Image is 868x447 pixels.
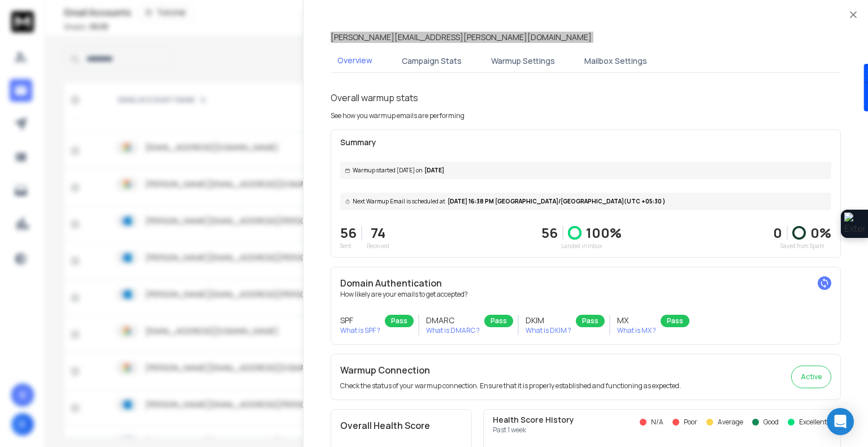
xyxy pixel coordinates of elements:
[385,315,414,327] div: Pass
[661,315,689,327] div: Pass
[340,193,831,210] div: [DATE] 16:38 PM [GEOGRAPHIC_DATA]/[GEOGRAPHIC_DATA] (UTC +05:30 )
[340,419,462,432] h2: Overall Health Score
[367,224,389,242] p: 74
[578,49,654,73] button: Mailbox Settings
[773,223,782,242] strong: 0
[426,315,480,326] h3: DMARC
[493,414,574,426] p: Health Score History
[526,315,571,326] h3: DKIM
[791,366,831,388] button: Active
[810,224,831,242] p: 0 %
[340,315,380,326] h3: SPF
[827,408,854,435] div: Open Intercom Messenger
[340,381,681,390] p: Check the status of your warmup connection. Ensure that it is properly established and functionin...
[651,418,663,427] p: N/A
[541,224,558,242] p: 56
[493,426,574,435] p: Past 1 week
[331,48,379,74] button: Overview
[340,363,681,377] h2: Warmup Connection
[331,91,418,105] h1: Overall warmup stats
[331,32,592,43] p: [PERSON_NAME][EMAIL_ADDRESS][PERSON_NAME][DOMAIN_NAME]
[426,326,480,335] p: What is DMARC ?
[541,242,622,250] p: Landed in Inbox
[586,224,622,242] p: 100 %
[367,242,389,250] p: Received
[340,276,831,290] h2: Domain Authentication
[340,326,380,335] p: What is SPF ?
[340,242,357,250] p: Sent
[718,418,743,427] p: Average
[773,242,831,250] p: Saved from Spam
[684,418,697,427] p: Poor
[340,137,831,148] p: Summary
[353,197,445,206] span: Next Warmup Email is scheduled at
[617,315,656,326] h3: MX
[340,224,357,242] p: 56
[340,290,831,299] p: How likely are your emails to get accepted?
[331,111,465,120] p: See how you warmup emails are performing
[353,166,422,175] span: Warmup started [DATE] on
[484,315,513,327] div: Pass
[340,162,831,179] div: [DATE]
[484,49,562,73] button: Warmup Settings
[576,315,605,327] div: Pass
[763,418,779,427] p: Good
[395,49,468,73] button: Campaign Stats
[844,212,865,235] img: Extension Icon
[799,418,827,427] p: Excellent
[617,326,656,335] p: What is MX ?
[526,326,571,335] p: What is DKIM ?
